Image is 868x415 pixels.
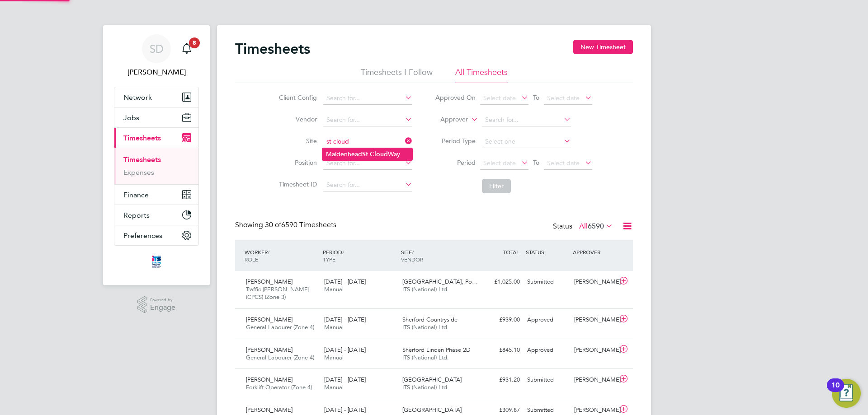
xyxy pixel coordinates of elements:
[571,373,618,387] div: [PERSON_NAME]
[150,304,175,312] span: Engage
[265,220,281,229] span: 30 of
[276,180,317,188] label: Timesheet ID
[483,159,516,167] span: Select date
[323,157,412,170] input: Search for...
[323,179,412,191] input: Search for...
[530,157,542,168] span: To
[524,275,571,289] div: Submitted
[524,244,571,260] div: STATUS
[401,256,423,263] span: VENDOR
[370,150,388,158] b: Cloud
[323,114,412,126] input: Search for...
[137,296,176,313] a: Powered byEngage
[246,278,292,285] span: [PERSON_NAME]
[324,383,344,391] span: Manual
[483,94,516,102] span: Select date
[832,379,861,408] button: Open Resource Center, 10 new notifications
[435,159,476,167] label: Period
[482,135,571,148] input: Select one
[412,248,414,256] span: /
[402,376,462,383] span: [GEOGRAPHIC_DATA]
[123,211,150,219] span: Reports
[402,285,449,293] span: ITS (National) Ltd.
[324,285,344,293] span: Manual
[476,343,524,358] div: £845.10
[123,231,162,240] span: Preferences
[571,275,618,289] div: [PERSON_NAME]
[323,92,412,105] input: Search for...
[402,323,449,331] span: ITS (National) Ltd.
[189,37,200,48] span: 8
[435,93,476,102] label: Approved On
[276,115,317,123] label: Vendor
[324,354,344,361] span: Manual
[571,244,618,260] div: APPROVER
[246,346,292,354] span: [PERSON_NAME]
[114,185,198,205] button: Finance
[235,220,338,230] div: Showing
[123,155,161,164] a: Timesheets
[178,34,196,63] a: 8
[123,93,152,102] span: Network
[324,316,366,323] span: [DATE] - [DATE]
[476,312,524,327] div: £939.00
[482,114,571,126] input: Search for...
[342,248,344,256] span: /
[435,137,476,145] label: Period Type
[123,191,149,199] span: Finance
[402,383,449,391] span: ITS (National) Ltd.
[103,25,210,285] nav: Main navigation
[324,406,366,414] span: [DATE] - [DATE]
[579,222,613,231] label: All
[114,255,199,269] a: Go to home page
[402,354,449,361] span: ITS (National) Ltd.
[402,278,478,285] span: [GEOGRAPHIC_DATA], Po…
[399,244,477,267] div: SITE
[242,244,321,267] div: WORKER
[150,296,175,304] span: Powered by
[268,248,269,256] span: /
[123,134,161,142] span: Timesheets
[361,67,433,83] li: Timesheets I Follow
[573,40,633,54] button: New Timesheet
[114,34,199,78] a: SD[PERSON_NAME]
[476,275,524,289] div: £1,025.00
[246,323,314,331] span: General Labourer (Zone 4)
[588,222,604,231] span: 6590
[114,87,198,107] button: Network
[150,255,163,269] img: itsconstruction-logo-retina.png
[246,285,309,301] span: Traffic [PERSON_NAME] (CPCS) (Zone 3)
[362,150,368,158] b: St
[402,346,471,354] span: Sherford Linden Phase 2D
[246,354,314,361] span: General Labourer (Zone 4)
[245,256,258,263] span: ROLE
[324,323,344,331] span: Manual
[246,376,292,383] span: [PERSON_NAME]
[503,248,519,256] span: TOTAL
[427,115,468,124] label: Approver
[524,343,571,358] div: Approved
[524,312,571,327] div: Approved
[265,220,336,229] span: 6590 Timesheets
[123,168,154,177] a: Expenses
[402,316,458,323] span: Sherford Countryside
[321,244,399,267] div: PERIOD
[324,278,366,285] span: [DATE] - [DATE]
[150,43,164,55] span: SD
[276,159,317,167] label: Position
[114,67,199,78] span: Stuart Douglas
[114,225,198,245] button: Preferences
[114,128,198,148] button: Timesheets
[322,148,412,160] li: Maidenhead Way
[476,373,524,387] div: £931.20
[571,312,618,327] div: [PERSON_NAME]
[571,343,618,358] div: [PERSON_NAME]
[402,406,462,414] span: [GEOGRAPHIC_DATA]
[114,107,198,127] button: Jobs
[547,94,580,102] span: Select date
[482,179,511,193] button: Filter
[324,346,366,354] span: [DATE] - [DATE]
[323,135,412,148] input: Search for...
[276,93,317,102] label: Client Config
[246,316,292,323] span: [PERSON_NAME]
